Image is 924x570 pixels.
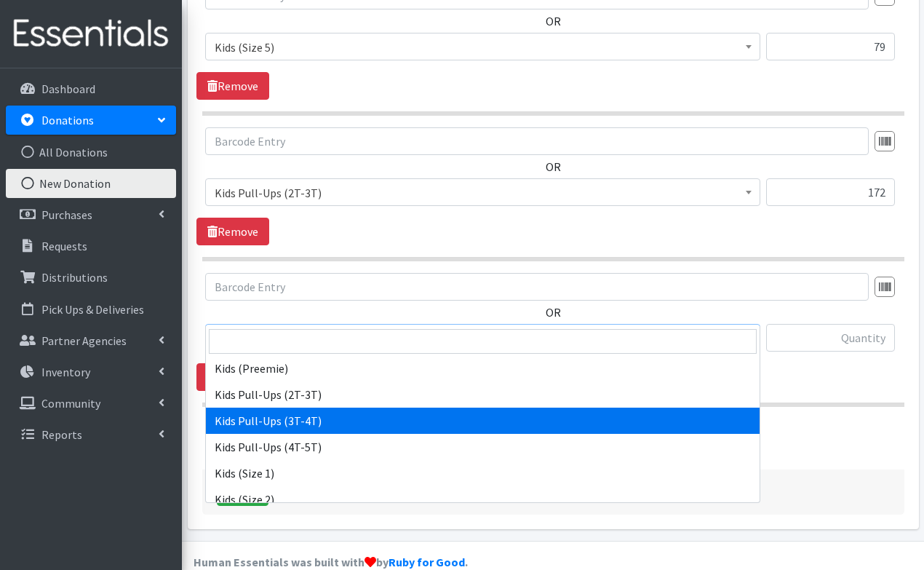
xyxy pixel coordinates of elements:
[41,365,90,379] p: Inventory
[206,434,760,460] li: Kids Pull-Ups (4T-5T)
[41,396,100,411] p: Community
[205,324,760,352] span: Choose an item
[206,486,760,512] li: Kids (Size 2)
[206,408,760,434] li: Kids Pull-Ups (3T-4T)
[205,33,760,60] span: Kids (Size 5)
[6,9,176,58] img: HumanEssentials
[6,169,176,198] a: New Donation
[196,363,269,391] a: Remove
[6,357,176,387] a: Inventory
[205,127,869,155] input: Barcode Entry
[6,231,176,261] a: Requests
[6,106,176,135] a: Donations
[6,200,176,229] a: Purchases
[6,138,176,167] a: All Donations
[766,33,895,60] input: Quantity
[546,304,561,321] label: OR
[41,82,95,96] p: Dashboard
[41,333,127,348] p: Partner Agencies
[196,218,269,245] a: Remove
[206,355,760,381] li: Kids (Preemie)
[6,389,176,418] a: Community
[6,326,176,355] a: Partner Agencies
[766,324,895,352] input: Quantity
[41,427,82,442] p: Reports
[194,555,468,569] strong: Human Essentials was built with by .
[41,207,92,222] p: Purchases
[546,12,561,30] label: OR
[215,183,751,203] span: Kids Pull-Ups (2T-3T)
[205,273,869,301] input: Barcode Entry
[41,270,108,285] p: Distributions
[41,113,94,127] p: Donations
[546,158,561,175] label: OR
[41,302,144,317] p: Pick Ups & Deliveries
[215,37,751,58] span: Kids (Size 5)
[6,295,176,324] a: Pick Ups & Deliveries
[196,72,269,100] a: Remove
[6,263,176,292] a: Distributions
[6,74,176,103] a: Dashboard
[6,420,176,449] a: Reports
[205,178,760,206] span: Kids Pull-Ups (2T-3T)
[41,239,87,253] p: Requests
[766,178,895,206] input: Quantity
[206,381,760,408] li: Kids Pull-Ups (2T-3T)
[206,460,760,486] li: Kids (Size 1)
[389,555,465,569] a: Ruby for Good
